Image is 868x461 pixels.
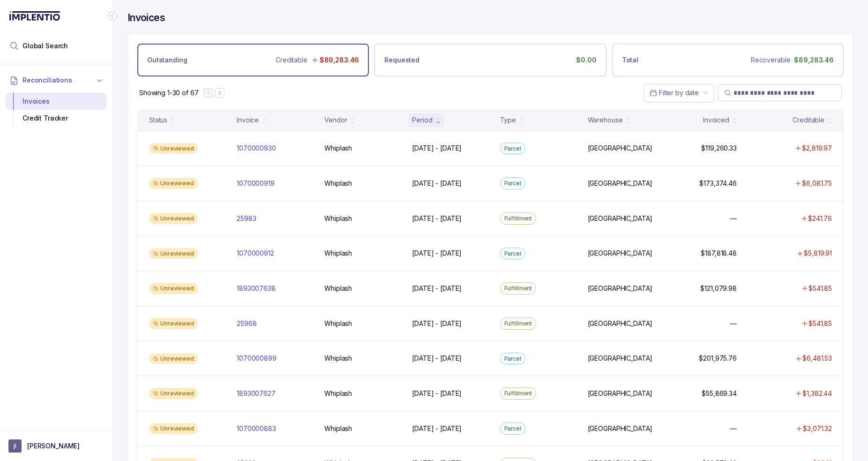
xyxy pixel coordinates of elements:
div: Invoices [13,93,99,110]
p: Whiplash [324,249,352,258]
p: Whiplash [324,319,352,328]
p: 25968 [237,319,256,328]
p: 1070000930 [237,144,276,153]
p: $0.00 [576,55,596,65]
p: [GEOGRAPHIC_DATA] [588,424,653,433]
div: Unreviewed [149,283,198,294]
p: $55,869.34 [702,389,737,398]
div: Unreviewed [149,353,198,364]
p: $119,260.33 [701,144,736,153]
div: Type [500,115,516,125]
p: $1,382.44 [802,389,832,398]
p: [DATE] - [DATE] [412,214,462,223]
p: [GEOGRAPHIC_DATA] [588,389,653,398]
p: Whiplash [324,144,352,153]
p: [DATE] - [DATE] [412,354,462,363]
p: Recoverable [751,55,790,65]
div: Unreviewed [149,318,198,329]
p: [DATE] - [DATE] [412,389,462,398]
p: Whiplash [324,354,352,363]
p: $6,481.53 [802,354,832,363]
p: Parcel [504,354,521,363]
p: [DATE] - [DATE] [412,284,462,293]
p: $121,079.98 [700,284,736,293]
div: Unreviewed [149,178,198,189]
p: $173,374.46 [699,179,736,188]
p: [GEOGRAPHIC_DATA] [588,249,653,258]
p: Requested [384,55,419,65]
p: Creditable [276,55,307,65]
p: Parcel [504,179,521,188]
p: $187,818.48 [701,249,736,258]
p: Whiplash [324,389,352,398]
p: 1893007627 [237,389,276,398]
p: [DATE] - [DATE] [412,249,462,258]
div: Creditable [793,115,824,125]
p: Whiplash [324,424,352,433]
p: Total [622,55,638,65]
p: $6,081.75 [802,179,832,188]
p: Outstanding [147,55,187,65]
button: User initials[PERSON_NAME] [8,439,104,453]
p: $541.85 [808,319,832,328]
div: Unreviewed [149,213,198,224]
button: Reconciliations [6,70,107,91]
search: Date Range Picker [650,88,699,98]
div: Collapse Icon [107,10,118,22]
div: Unreviewed [149,143,198,154]
h4: Invoices [127,11,165,24]
p: [DATE] - [DATE] [412,179,462,188]
p: [DATE] - [DATE] [412,144,462,153]
p: [GEOGRAPHIC_DATA] [588,284,653,293]
p: $2,819.97 [802,144,832,153]
p: — [730,424,737,433]
p: [GEOGRAPHIC_DATA] [588,179,653,188]
p: 1893007638 [237,284,276,293]
p: Parcel [504,424,521,433]
p: — [730,319,737,328]
p: $201,975.76 [699,354,736,363]
p: 25983 [237,214,256,223]
p: $241.76 [808,214,832,223]
p: Parcel [504,144,521,153]
p: [GEOGRAPHIC_DATA] [588,144,653,153]
p: — [730,214,737,223]
p: 1070000912 [237,249,274,258]
p: [GEOGRAPHIC_DATA] [588,354,653,363]
div: Status [149,115,167,125]
p: Fulfillment [504,284,532,293]
p: 1070000899 [237,354,277,363]
p: $3,071.32 [803,424,832,433]
p: Fulfillment [504,389,532,398]
div: Warehouse [588,115,623,125]
p: Whiplash [324,179,352,188]
p: Whiplash [324,284,352,293]
span: User initials [8,439,22,453]
p: [GEOGRAPHIC_DATA] [588,214,653,223]
span: Reconciliations [22,76,72,85]
p: Fulfillment [504,214,532,223]
div: Credit Tracker [13,110,99,127]
p: $89,283.46 [794,55,834,65]
p: [DATE] - [DATE] [412,424,462,433]
div: Invoiced [703,115,729,125]
div: Unreviewed [149,248,198,259]
div: Invoice [237,115,259,125]
p: 1070000883 [237,424,276,433]
p: Whiplash [324,214,352,223]
p: Showing 1-30 of 67 [139,88,198,98]
div: Unreviewed [149,388,198,399]
button: Date Range Picker [644,84,714,102]
div: Period [412,115,432,125]
p: $541.85 [808,284,832,293]
p: $89,283.46 [320,55,359,65]
p: [GEOGRAPHIC_DATA] [588,319,653,328]
p: [DATE] - [DATE] [412,319,462,328]
p: 1070000919 [237,179,275,188]
p: Parcel [504,249,521,258]
div: Vendor [324,115,347,125]
span: Filter by date [659,89,699,97]
div: Reconciliations [6,91,107,129]
button: Next Page [215,88,224,98]
p: Fulfillment [504,319,532,328]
